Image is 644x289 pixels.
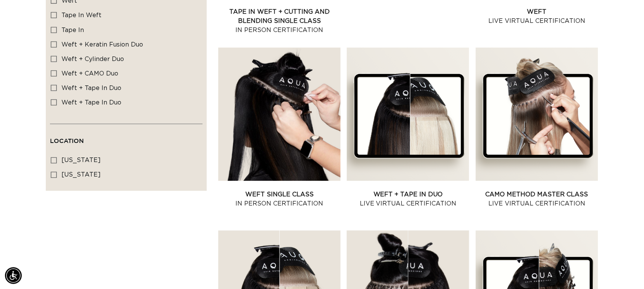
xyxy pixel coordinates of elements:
span: Weft + Keratin Fusion Duo [61,42,143,48]
div: Accessibility Menu [5,267,22,284]
iframe: Chat Widget [606,252,644,289]
span: Weft + Tape In Duo [61,100,121,106]
span: Weft + Cylinder Duo [61,56,124,62]
a: CAMO Method Master Class Live Virtual Certification [476,190,598,209]
a: Weft + Tape in Duo Live Virtual Certification [347,190,469,209]
span: Tape In Weft [61,12,101,18]
span: Weft + CAMO Duo [61,71,118,77]
a: Tape In Weft + Cutting and Blending Single Class In Person Certification [218,7,341,35]
span: Weft + Tape in Duo [61,85,121,91]
span: [US_STATE] [61,172,101,178]
a: Weft Live Virtual Certification [476,7,598,26]
a: Weft Single Class In Person Certification [218,190,341,209]
span: Location [50,138,84,144]
summary: Location (0 selected) [50,124,203,152]
span: Tape In [61,27,84,33]
span: [US_STATE] [61,157,101,164]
